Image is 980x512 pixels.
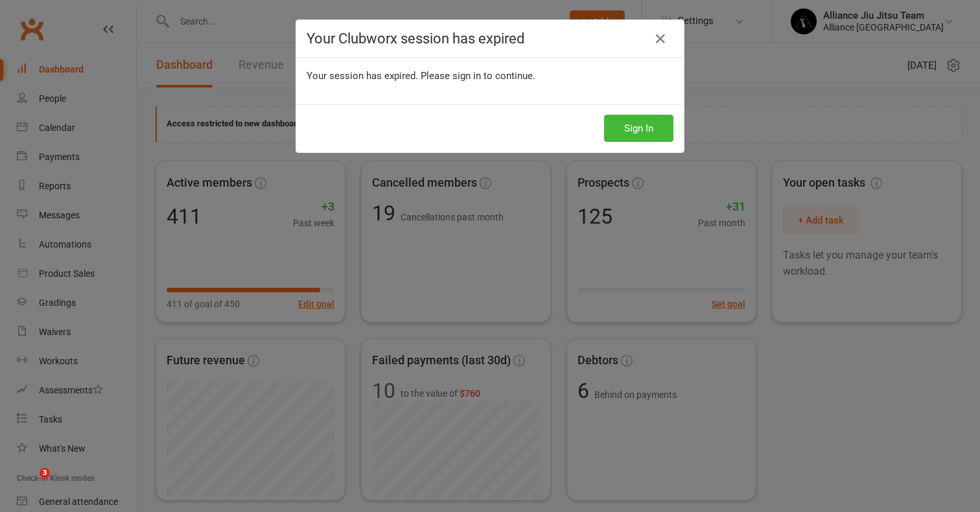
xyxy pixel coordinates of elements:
[604,115,673,142] button: Sign In
[13,468,44,499] iframe: Intercom live chat
[307,70,535,82] span: Your session has expired. Please sign in to continue.
[307,30,673,47] h4: Your Clubworx session has expired
[40,468,50,478] span: 3
[650,29,671,49] a: Close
